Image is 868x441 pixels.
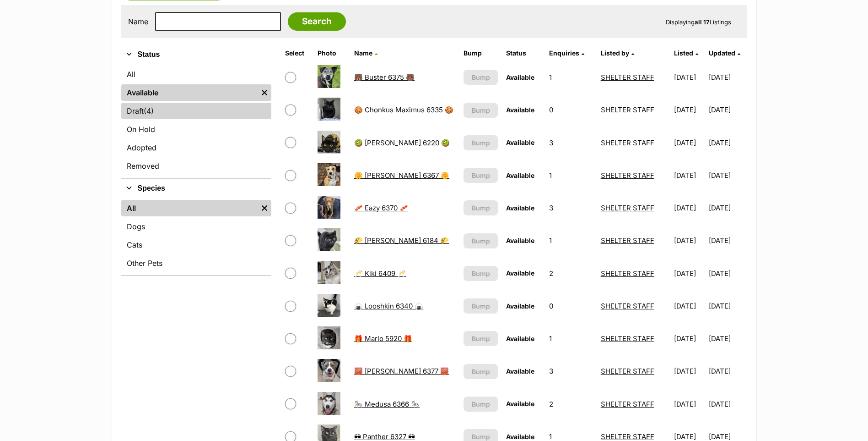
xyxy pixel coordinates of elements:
[354,49,372,57] span: Name
[354,73,415,82] a: 🐻 Buster 6375 🐻
[601,334,654,343] a: SHELTER STAFF
[709,258,746,289] td: [DATE]
[601,236,654,245] a: SHELTER STAFF
[549,49,584,57] a: Enquiries
[601,171,654,180] a: SHELTER STAFF
[354,334,412,343] a: 🎁 Marlo 5920 🎁
[709,290,746,322] td: [DATE]
[128,17,148,26] label: Name
[601,269,654,278] a: SHELTER STAFF
[121,198,271,275] div: Species
[506,269,534,277] span: Available
[464,331,497,346] button: Bump
[670,225,708,256] td: [DATE]
[709,355,746,387] td: [DATE]
[506,400,534,408] span: Available
[121,255,271,271] a: Other Pets
[121,139,271,156] a: Adopted
[472,203,490,213] span: Bump
[674,49,693,57] span: Listed
[709,127,746,159] td: [DATE]
[121,49,271,61] button: Status
[545,290,596,322] td: 0
[121,237,271,253] a: Cats
[545,192,596,224] td: 3
[695,18,710,26] strong: all 17
[354,138,450,147] a: 🥝 [PERSON_NAME] 6220 🥝
[506,302,534,310] span: Available
[502,46,545,61] th: Status
[506,204,534,212] span: Available
[670,127,708,159] td: [DATE]
[464,70,497,85] button: Bump
[709,225,746,256] td: [DATE]
[506,73,534,81] span: Available
[121,121,271,138] a: On Hold
[464,103,497,118] button: Bump
[670,258,708,289] td: [DATE]
[354,171,449,180] a: 🌼 [PERSON_NAME] 6367 🌼
[601,49,629,57] span: Listed by
[506,106,534,114] span: Available
[464,298,497,314] button: Bump
[288,12,346,31] input: Search
[464,266,497,281] button: Bump
[506,237,534,244] span: Available
[709,192,746,224] td: [DATE]
[121,64,271,178] div: Status
[354,204,408,212] a: 🥓 Eazy 6370 🥓
[354,105,453,114] a: 🍪 Chonkus Maximus 6335 🍪
[121,200,258,216] a: All
[709,323,746,354] td: [DATE]
[121,84,258,101] a: Available
[670,61,708,93] td: [DATE]
[472,399,490,409] span: Bump
[601,367,654,375] a: SHELTER STAFF
[121,218,271,235] a: Dogs
[549,49,579,57] span: translation missing: en.admin.listings.index.attributes.enquiries
[464,168,497,183] button: Bump
[464,200,497,215] button: Bump
[506,335,534,342] span: Available
[545,225,596,256] td: 1
[666,18,731,26] span: Displaying Listings
[670,290,708,322] td: [DATE]
[354,367,449,375] a: 🧱 [PERSON_NAME] 6377 🧱
[121,158,271,174] a: Removed
[709,160,746,191] td: [DATE]
[281,46,313,61] th: Select
[144,105,154,116] span: (4)
[472,171,490,180] span: Bump
[670,94,708,126] td: [DATE]
[464,135,497,150] button: Bump
[354,302,423,310] a: 🍙 Looshkin 6340 🍙
[670,388,708,420] td: [DATE]
[464,233,497,248] button: Bump
[258,200,271,216] a: Remove filter
[354,49,377,57] a: Name
[121,66,271,83] a: All
[464,364,497,379] button: Bump
[545,258,596,289] td: 2
[506,367,534,375] span: Available
[601,73,654,82] a: SHELTER STAFF
[472,105,490,115] span: Bump
[709,61,746,93] td: [DATE]
[354,269,406,278] a: 🥂 Kiki 6409 🥂
[545,355,596,387] td: 3
[354,432,415,441] a: 🕶 Panther 6327 🕶
[472,72,490,82] span: Bump
[506,433,534,441] span: Available
[709,49,735,57] span: Updated
[709,94,746,126] td: [DATE]
[709,49,740,57] a: Updated
[472,138,490,148] span: Bump
[545,94,596,126] td: 0
[472,236,490,246] span: Bump
[506,171,534,179] span: Available
[601,302,654,310] a: SHELTER STAFF
[601,204,654,212] a: SHELTER STAFF
[472,334,490,343] span: Bump
[545,127,596,159] td: 3
[670,192,708,224] td: [DATE]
